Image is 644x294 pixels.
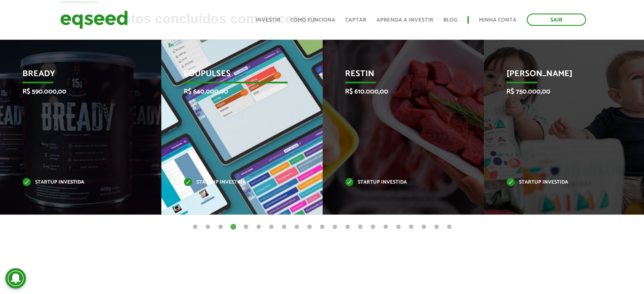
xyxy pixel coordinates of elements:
a: Aprenda a investir [376,17,433,23]
button: 6 of 21 [254,223,263,231]
button: 15 of 21 [369,223,377,231]
p: Startup investida [506,180,611,185]
button: 13 of 21 [343,223,352,231]
button: 21 of 21 [445,223,453,231]
p: R$ 590.000,00 [22,88,127,96]
p: Restin [345,69,449,83]
a: Minha conta [479,17,517,23]
button: 2 of 21 [204,223,212,231]
a: Sair [527,14,586,26]
button: 18 of 21 [407,223,415,231]
p: R$ 610.000,00 [345,88,449,96]
p: R$ 640.000,00 [184,88,288,96]
p: Edupulses [184,69,288,83]
a: Como funciona [290,17,335,23]
p: Startup investida [345,180,449,185]
button: 14 of 21 [356,223,365,231]
a: Investir [256,17,280,23]
p: Startup investida [22,180,127,185]
button: 3 of 21 [216,223,225,231]
p: Startup investida [184,180,288,185]
button: 4 of 21 [229,223,238,231]
button: 9 of 21 [293,223,301,231]
a: Blog [443,17,457,23]
button: 17 of 21 [394,223,403,231]
button: 19 of 21 [420,223,428,231]
button: 11 of 21 [318,223,326,231]
button: 7 of 21 [267,223,276,231]
p: Bready [22,69,127,83]
button: 10 of 21 [305,223,314,231]
button: 12 of 21 [331,223,339,231]
a: Captar [345,17,366,23]
p: [PERSON_NAME] [506,69,611,83]
button: 20 of 21 [432,223,441,231]
button: 8 of 21 [280,223,288,231]
p: R$ 750.000,00 [506,88,611,96]
button: 5 of 21 [242,223,250,231]
img: EqSeed [60,8,128,31]
button: 1 of 21 [191,223,199,231]
button: 16 of 21 [381,223,390,231]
